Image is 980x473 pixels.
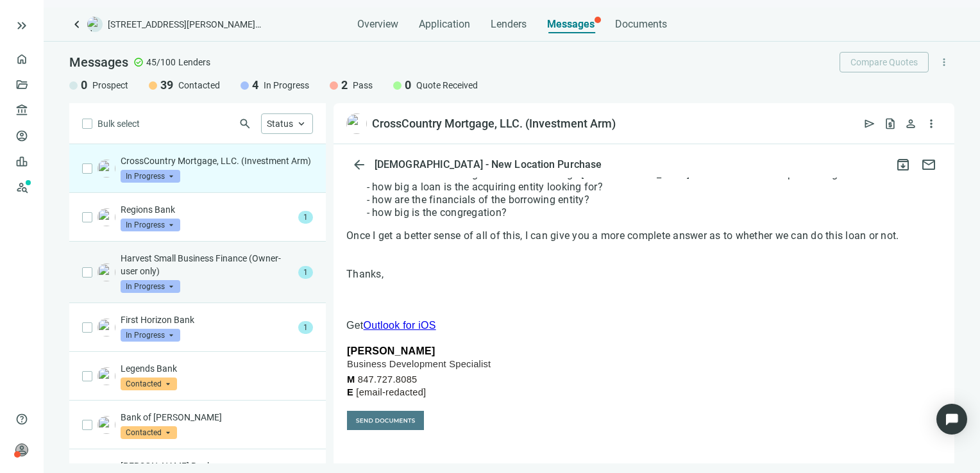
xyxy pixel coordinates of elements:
img: 91ca1f0e-2b83-45ff-a3e5-018638f90b52 [97,416,115,434]
button: request_quote [880,113,900,134]
span: Contacted [178,79,220,92]
span: person [904,117,917,130]
span: Quote Received [416,79,478,92]
span: Overview [357,18,398,31]
span: person [15,444,28,456]
span: Application [419,18,470,31]
span: request_quote [884,117,897,130]
span: Contacted [121,426,177,439]
span: help [15,413,28,426]
span: Lenders [178,56,210,69]
span: keyboard_arrow_up [296,118,307,129]
button: more_vert [934,52,954,72]
button: arrow_back [346,152,372,178]
div: [DEMOGRAPHIC_DATA] - New Location Purchase [372,158,604,171]
p: Regions Bank [121,203,293,216]
span: more_vert [938,56,950,68]
span: 1 [298,321,313,334]
span: In Progress [121,329,180,342]
img: 11bab2f0-ffac-414b-bd5d-10caf3faabfa.png [97,263,115,281]
img: dc85f6ed-9583-43e3-b47a-8f6154e0d851 [97,160,115,178]
button: Compare Quotes [840,52,929,72]
span: send [863,117,876,130]
span: 1 [298,266,313,279]
span: Messages [69,54,128,70]
span: search [239,117,251,130]
span: Status [267,119,293,129]
span: In Progress [121,170,180,183]
img: c07615a9-6947-4b86-b81a-90c7b5606308.png [97,208,115,226]
div: Open Intercom Messenger [936,404,967,435]
a: keyboard_arrow_left [69,17,85,32]
img: deal-logo [87,17,103,32]
span: Pass [353,79,373,92]
p: Harvest Small Business Finance (Owner-user only) [121,252,293,278]
span: 2 [341,78,348,93]
img: 7a316cf0-c760-4797-aec8-9d7ec167db85.png [97,319,115,336]
span: In Progress [121,280,180,293]
span: Documents [615,18,667,31]
p: CrossCountry Mortgage, LLC. (Investment Arm) [121,154,313,167]
span: Bulk select [97,117,140,131]
button: send [859,113,880,134]
span: account_balance [15,104,24,117]
span: Lenders [491,18,527,31]
span: 0 [81,78,87,93]
span: [STREET_ADDRESS][PERSON_NAME][PERSON_NAME] [108,18,262,31]
p: [PERSON_NAME] Bank [121,460,313,472]
span: 4 [252,78,258,93]
button: person [900,113,921,134]
span: Prospect [92,79,128,92]
span: mail [921,157,936,172]
span: check_circle [133,57,144,67]
p: Legends Bank [121,362,313,375]
span: 1 [298,211,313,224]
button: more_vert [921,113,942,134]
button: mail [916,152,942,178]
span: In Progress [121,219,180,231]
button: keyboard_double_arrow_right [14,18,30,33]
span: more_vert [925,117,938,130]
p: Bank of [PERSON_NAME] [121,411,313,424]
span: arrow_back [351,157,367,172]
span: In Progress [264,79,309,92]
button: archive [890,152,916,178]
span: Contacted [121,378,177,390]
p: First Horizon Bank [121,313,293,326]
span: 39 [160,78,173,93]
img: 2fb74c7b-6394-4d5d-88f7-7970a757cf0a [97,367,115,385]
span: 0 [405,78,411,93]
span: 45/100 [146,56,176,69]
span: archive [895,157,911,172]
span: Messages [547,18,595,30]
div: CrossCountry Mortgage, LLC. (Investment Arm) [372,116,616,131]
img: dc85f6ed-9583-43e3-b47a-8f6154e0d851 [346,113,367,134]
